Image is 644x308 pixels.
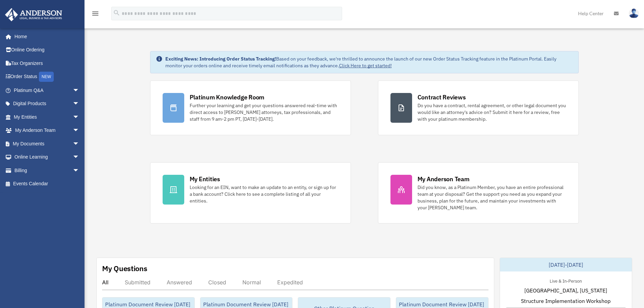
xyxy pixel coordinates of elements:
[73,137,86,151] span: arrow_drop_down
[5,164,90,177] a: Billingarrow_drop_down
[150,162,351,223] a: My Entities Looking for an EIN, want to make an update to an entity, or sign up for a bank accoun...
[125,279,150,286] div: Submitted
[190,184,338,204] div: Looking for an EIN, want to make an update to an entity, or sign up for a bank account? Click her...
[165,56,276,62] strong: Exciting News: Introducing Order Status Tracking!
[5,124,90,137] a: My Anderson Teamarrow_drop_down
[378,162,579,223] a: My Anderson Team Did you know, as a Platinum Member, you have an entire professional team at your...
[5,110,90,124] a: My Entitiesarrow_drop_down
[208,279,226,286] div: Closed
[629,8,639,18] img: User Pic
[418,175,470,183] div: My Anderson Team
[378,80,579,135] a: Contract Reviews Do you have a contract, rental agreement, or other legal document you would like...
[5,97,90,111] a: Digital Productsarrow_drop_down
[150,80,351,135] a: Platinum Knowledge Room Further your learning and get your questions answered real-time with dire...
[190,102,338,122] div: Further your learning and get your questions answered real-time with direct access to [PERSON_NAM...
[190,175,220,183] div: My Entities
[524,286,607,294] span: [GEOGRAPHIC_DATA], [US_STATE]
[418,93,466,101] div: Contract Reviews
[5,70,90,84] a: Order StatusNEW
[73,150,86,164] span: arrow_drop_down
[418,184,566,211] div: Did you know, as a Platinum Member, you have an entire professional team at your disposal? Get th...
[277,279,303,286] div: Expedited
[165,55,573,69] div: Based on your feedback, we're thrilled to announce the launch of our new Order Status Tracking fe...
[521,297,611,305] span: Structure Implementation Workshop
[5,150,90,164] a: Online Learningarrow_drop_down
[5,137,90,150] a: My Documentsarrow_drop_down
[5,56,90,70] a: Tax Organizers
[91,9,99,18] i: menu
[91,12,99,18] a: menu
[5,30,86,43] a: Home
[113,9,120,17] i: search
[544,277,587,284] div: Live & In-Person
[339,63,392,69] a: Click Here to get started!
[5,84,90,97] a: Platinum Q&Aarrow_drop_down
[418,102,566,122] div: Do you have a contract, rental agreement, or other legal document you would like an attorney's ad...
[500,258,632,271] div: [DATE]-[DATE]
[73,124,86,138] span: arrow_drop_down
[5,177,90,191] a: Events Calendar
[73,84,86,97] span: arrow_drop_down
[167,279,192,286] div: Answered
[73,110,86,124] span: arrow_drop_down
[39,72,54,82] div: NEW
[102,263,147,274] div: My Questions
[73,164,86,177] span: arrow_drop_down
[102,279,109,286] div: All
[5,43,90,57] a: Online Ordering
[190,93,265,101] div: Platinum Knowledge Room
[73,97,86,111] span: arrow_drop_down
[242,279,261,286] div: Normal
[3,8,64,21] img: Anderson Advisors Platinum Portal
